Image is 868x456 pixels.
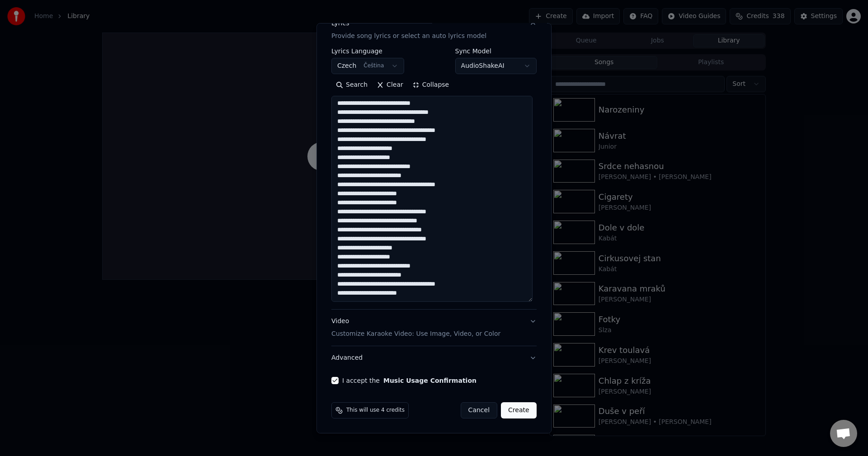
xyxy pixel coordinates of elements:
button: Search [331,78,372,92]
button: Advanced [331,346,537,370]
button: I accept the [383,377,476,384]
button: Create [501,402,537,418]
button: Cancel [461,402,497,418]
button: Collapse [408,78,454,92]
div: Video [331,317,500,338]
p: Provide song lyrics or select an auto lyrics model [331,32,486,41]
button: Clear [372,78,408,92]
button: LyricsProvide song lyrics or select an auto lyrics model [331,12,537,48]
label: Lyrics Language [331,48,404,54]
p: Customize Karaoke Video: Use Image, Video, or Color [331,329,500,338]
label: I accept the [342,377,476,384]
div: LyricsProvide song lyrics or select an auto lyrics model [331,48,537,309]
button: VideoCustomize Karaoke Video: Use Image, Video, or Color [331,310,537,346]
div: Lyrics [331,19,349,28]
span: This will use 4 credits [346,407,405,414]
label: Sync Model [455,48,537,54]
